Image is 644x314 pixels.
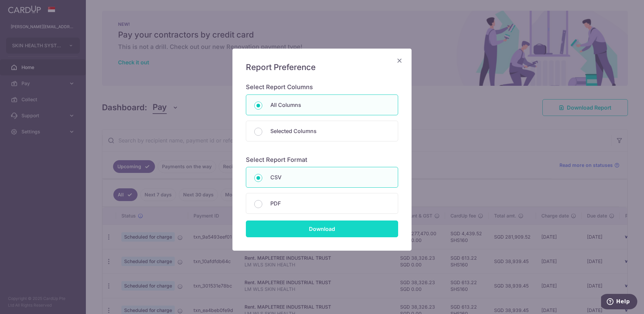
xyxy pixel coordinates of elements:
[270,173,390,181] p: CSV
[270,127,390,135] p: Selected Columns
[395,57,404,65] button: Close
[601,294,637,311] iframe: Opens a widget where you can find more information
[246,221,398,237] input: Download
[246,156,398,164] h6: Select Report Format
[270,101,390,109] p: All Columns
[270,199,390,207] p: PDF
[246,62,398,73] h5: Report Preference
[246,83,398,91] h6: Select Report Columns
